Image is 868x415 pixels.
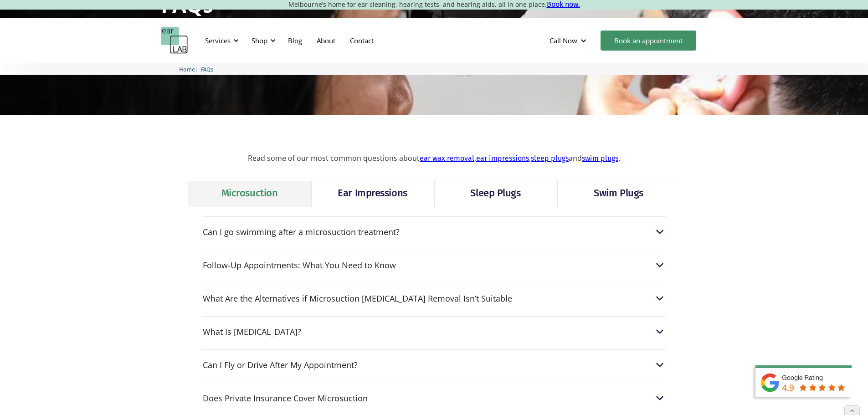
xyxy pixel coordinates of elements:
[203,259,666,271] div: Follow-Up Appointments: What You Need to Know
[542,27,596,54] div: Call Now
[203,360,358,369] div: Can I Fly or Drive After My Appointment?
[601,31,696,51] a: Book an appointment
[203,326,666,338] div: What Is [MEDICAL_DATA]?
[201,65,213,73] a: FAQs
[179,65,201,74] li: 〉
[594,186,643,200] div: Swim Plugs
[203,294,512,303] div: What Are the Alternatives if Microsuction [MEDICAL_DATA] Removal Isn’t Suitable
[161,27,188,54] a: home
[221,186,278,200] div: Microsuction
[203,226,666,238] div: Can I go swimming after a microsuction treatment?
[420,154,474,163] a: ear wax removal
[550,36,577,45] div: Call Now
[203,292,666,304] div: What Are the Alternatives if Microsuction [MEDICAL_DATA] Removal Isn’t Suitable
[343,27,381,54] a: Contact
[203,392,666,404] div: Does Private Insurance Cover Microsuction
[201,66,213,73] span: FAQs
[470,186,520,200] div: Sleep Plugs
[179,66,195,73] span: Home
[281,27,309,54] a: Blog
[205,36,231,45] div: Services
[203,261,396,270] div: Follow-Up Appointments: What You Need to Know
[179,65,195,73] a: Home
[476,154,529,163] a: ear impressions
[338,186,407,200] div: Ear Impressions
[531,154,569,163] a: sleep plugs
[246,27,278,54] div: Shop
[200,27,241,54] div: Services
[18,154,850,163] p: Read some of our most common questions about , , and .
[203,327,301,336] div: What Is [MEDICAL_DATA]?
[203,359,666,371] div: Can I Fly or Drive After My Appointment?
[582,154,618,163] a: swim plugs
[252,36,267,45] div: Shop
[309,27,343,54] a: About
[203,394,368,403] div: Does Private Insurance Cover Microsuction
[203,227,400,236] div: Can I go swimming after a microsuction treatment?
